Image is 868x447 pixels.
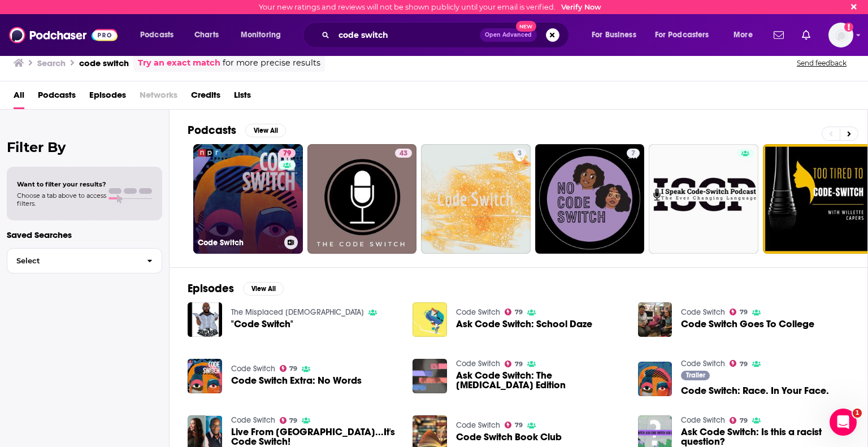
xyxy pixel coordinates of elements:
span: New [516,21,536,32]
span: 79 [740,418,748,423]
a: Code Switch [456,359,500,368]
a: Show notifications dropdown [769,25,788,45]
span: Logged in as londonmking [828,23,853,47]
a: 79 [505,361,523,367]
a: 79 [505,422,523,428]
a: Code Switch [681,415,725,425]
p: Saved Searches [7,229,162,240]
span: 7 [631,148,635,159]
span: 79 [515,423,523,428]
a: Code Switch [231,415,275,425]
span: More [734,27,753,43]
a: 79 [280,365,298,372]
a: Code Switch [681,359,725,368]
span: 79 [515,362,523,367]
span: Ask Code Switch: Is this a racist question? [681,427,849,446]
a: 79 [505,309,523,315]
span: Trailer [686,372,705,379]
svg: Email not verified [844,23,853,32]
a: Code Switch Extra: No Words [231,376,362,385]
span: For Podcasters [655,27,709,43]
a: Code Switch [681,307,725,317]
a: Episodes [89,86,126,109]
iframe: Intercom live chat [830,409,857,436]
span: 3 [518,148,522,159]
a: Code Switch [231,364,275,374]
h3: Code Switch [198,238,280,248]
h3: Search [37,58,66,68]
h2: Filter By [7,139,162,155]
a: EpisodesView All [188,281,284,296]
button: Send feedback [793,58,850,68]
a: All [14,86,24,109]
a: "Code Switch" [231,319,293,329]
button: View All [243,282,284,296]
a: 7 [627,149,640,158]
span: 79 [740,310,748,315]
a: Code Switch [456,307,500,317]
span: 79 [515,310,523,315]
h3: code switch [79,58,129,68]
a: Ask Code Switch: The Coronavirus Edition [456,371,624,390]
img: Ask Code Switch: School Daze [413,302,447,337]
span: Want to filter your results? [17,180,106,188]
span: Networks [140,86,177,109]
span: 43 [400,148,407,159]
img: Ask Code Switch: The Coronavirus Edition [413,359,447,393]
span: Podcasts [140,27,173,43]
a: Lists [234,86,251,109]
input: Search podcasts, credits, & more... [334,26,480,44]
span: 79 [289,366,297,371]
a: Code Switch Goes To College [681,319,814,329]
a: Ask Code Switch: School Daze [456,319,592,329]
span: 79 [289,418,297,423]
a: Show notifications dropdown [797,25,815,45]
span: 79 [740,362,748,367]
div: Search podcasts, credits, & more... [314,22,580,48]
button: Select [7,248,162,274]
h2: Podcasts [188,123,236,137]
img: Code Switch Extra: No Words [188,359,222,393]
a: 79 [730,417,748,424]
a: PodcastsView All [188,123,286,137]
button: open menu [726,26,767,44]
a: 3 [513,149,526,158]
img: Podchaser - Follow, Share and Rate Podcasts [9,24,118,46]
a: Code Switch [456,420,500,430]
span: Choose a tab above to access filters. [17,192,106,207]
span: 79 [283,148,291,159]
span: Ask Code Switch: The [MEDICAL_DATA] Edition [456,371,624,390]
a: Credits [191,86,220,109]
span: Live From [GEOGRAPHIC_DATA]...It's Code Switch! [231,427,400,446]
a: 79 [280,417,298,424]
img: User Profile [828,23,853,47]
span: Select [7,257,138,264]
a: 43 [395,149,412,158]
button: Open AdvancedNew [480,28,537,42]
span: For Business [592,27,636,43]
button: open menu [584,26,650,44]
button: open menu [132,26,188,44]
span: 1 [853,409,862,418]
button: open menu [648,26,726,44]
a: Code Switch Book Club [456,432,562,442]
a: Verify Now [561,3,601,11]
a: 7 [535,144,645,254]
a: Code Switch: Race. In Your Face. [681,386,829,396]
h2: Episodes [188,281,234,296]
img: Code Switch Goes To College [638,302,672,337]
span: Open Advanced [485,32,532,38]
div: Your new ratings and reviews will not be shown publicly until your email is verified. [259,3,601,11]
a: Live From Chicago...It's Code Switch! [231,427,400,446]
